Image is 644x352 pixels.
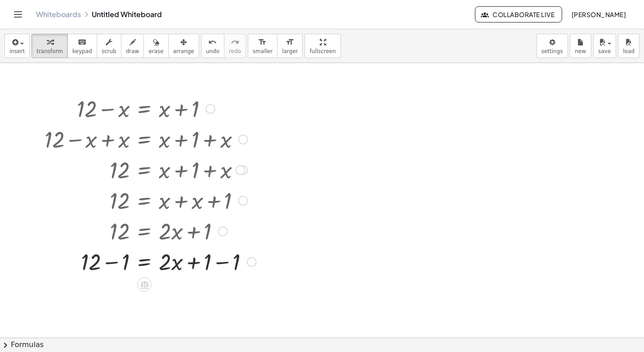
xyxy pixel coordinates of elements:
[208,37,217,48] i: undo
[623,48,635,54] span: load
[598,48,611,54] span: save
[575,48,586,54] span: new
[571,10,626,18] span: [PERSON_NAME]
[231,37,239,48] i: redo
[143,34,168,58] button: erase
[36,10,81,19] a: Whiteboards
[224,34,246,58] button: redoredo
[31,34,68,58] button: transform
[168,34,199,58] button: arrange
[72,48,92,54] span: keypad
[475,6,562,23] button: Collaborate Live
[36,48,63,54] span: transform
[173,48,194,54] span: arrange
[78,37,86,48] i: keyboard
[229,48,241,54] span: redo
[593,34,616,58] button: save
[9,48,25,54] span: insert
[277,34,303,58] button: format_sizelarger
[618,34,640,58] button: load
[201,34,224,58] button: undoundo
[248,34,277,58] button: format_sizesmaller
[570,34,591,58] button: new
[126,48,139,54] span: draw
[137,277,152,292] div: Apply the same math to both sides of the equation
[67,34,97,58] button: keyboardkeypad
[206,48,219,54] span: undo
[564,6,633,23] button: [PERSON_NAME]
[4,34,30,58] button: insert
[258,37,267,48] i: format_size
[541,48,563,54] span: settings
[309,48,335,54] span: fullscreen
[121,34,144,58] button: draw
[537,34,568,58] button: settings
[102,48,116,54] span: scrub
[282,48,298,54] span: larger
[11,7,25,22] button: Toggle navigation
[286,37,294,48] i: format_size
[304,34,340,58] button: fullscreen
[253,48,273,54] span: smaller
[483,10,555,18] span: Collaborate Live
[148,48,163,54] span: erase
[97,34,121,58] button: scrub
